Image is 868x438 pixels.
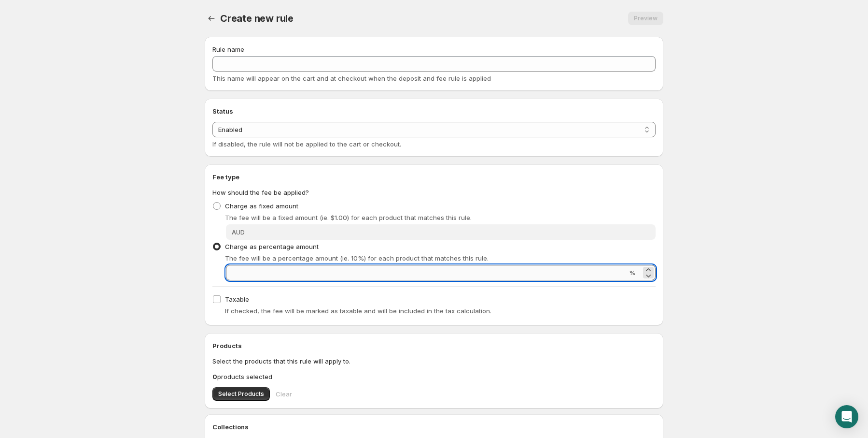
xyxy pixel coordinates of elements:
[212,356,656,366] p: Select the products that this rule will apply to.
[212,189,309,196] span: How should the fee be applied?
[212,373,217,380] b: 0
[212,387,270,401] button: Select Products
[212,341,656,350] h2: Products
[212,172,656,182] h2: Fee type
[220,13,294,24] span: Create new rule
[232,228,245,236] span: AUD
[212,422,656,432] h2: Collections
[205,12,218,25] button: Settings
[212,140,401,148] span: If disabled, the rule will not be applied to the cart or checkout.
[225,295,249,303] span: Taxable
[212,106,656,116] h2: Status
[212,45,244,53] span: Rule name
[225,243,319,250] span: Charge as percentage amount
[218,390,264,398] span: Select Products
[212,372,656,381] p: products selected
[629,269,635,277] span: %
[225,202,298,210] span: Charge as fixed amount
[225,253,656,263] p: The fee will be a percentage amount (ie. 10%) for each product that matches this rule.
[225,307,491,315] span: If checked, the fee will be marked as taxable and will be included in the tax calculation.
[835,405,858,428] div: Open Intercom Messenger
[225,214,472,221] span: The fee will be a fixed amount (ie. $1.00) for each product that matches this rule.
[212,74,491,82] span: This name will appear on the cart and at checkout when the deposit and fee rule is applied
